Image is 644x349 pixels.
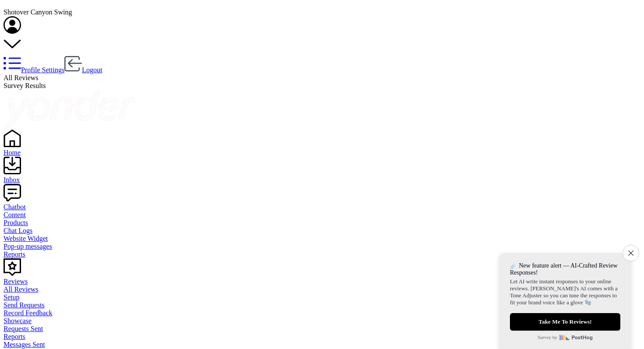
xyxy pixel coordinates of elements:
a: Pop-up messages [4,243,640,250]
div: Shotover Canyon Swing [4,8,640,16]
a: Products [4,219,640,227]
a: Home [4,141,640,157]
a: Showcase [4,317,640,325]
a: Setup [4,293,640,301]
div: Chatbot [4,203,640,211]
div: Inbox [4,176,640,184]
a: Reports [4,250,640,258]
a: Reports [4,333,640,341]
a: Inbox [4,168,640,184]
a: All Reviews [4,286,640,293]
a: Reviews [4,270,640,286]
a: Logout [64,66,102,74]
a: Chatbot [4,195,640,211]
a: Profile Settings [4,66,64,74]
a: Chat Logs [4,227,640,235]
a: Record Feedback [4,309,640,317]
a: Messages Sent [4,341,640,349]
a: Content [4,211,640,219]
div: Reviews [4,278,640,286]
a: Requests Sent [4,325,640,333]
span: Survey Results [4,82,46,89]
a: Send Requests [4,301,640,309]
a: Website Widget [4,235,640,243]
div: Home [4,149,640,157]
img: yonder-white-logo.png [4,90,135,128]
span: All Reviews [4,74,39,81]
